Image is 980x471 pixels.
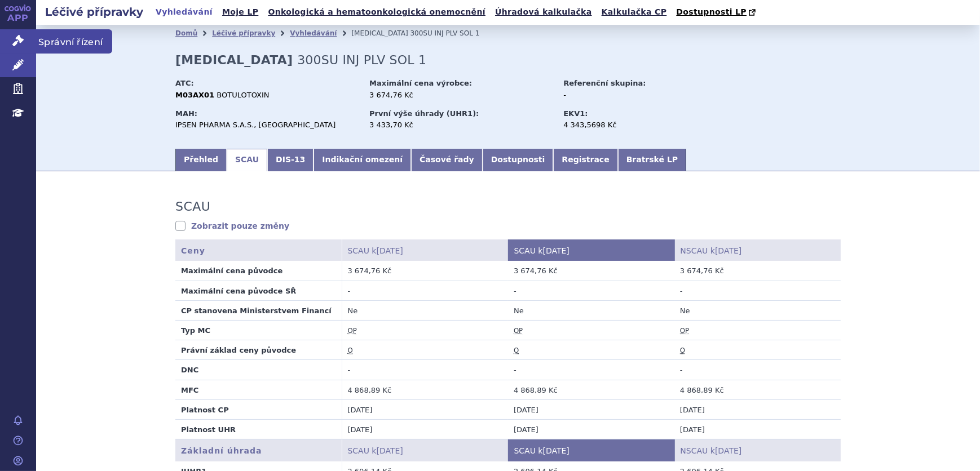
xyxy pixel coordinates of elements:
[508,261,674,281] td: 3 674,76 Kč
[715,246,741,255] span: [DATE]
[618,149,686,171] a: Bratrské LP
[175,199,210,214] h3: SCAU
[219,5,262,20] a: Moje LP
[508,439,674,461] th: SCAU k
[181,306,332,315] strong: CP stanovena Ministerstvem Financí
[563,90,690,100] div: -
[674,380,841,399] td: 4 868,89 Kč
[351,29,408,37] span: [MEDICAL_DATA]
[369,90,553,100] div: 3 674,76 Kč
[342,281,508,300] td: -
[342,360,508,380] td: -
[212,29,275,37] a: Léčivé přípravky
[508,281,674,300] td: -
[483,149,554,171] a: Dostupnosti
[348,327,357,335] abbr: regulace obchodní přirážky, výrobní cena nepodléhá regulaci podle cenového předpisu MZ ČR
[674,281,841,300] td: -
[543,246,570,255] span: [DATE]
[175,29,197,37] a: Domů
[674,420,841,439] td: [DATE]
[411,149,483,171] a: Časové řady
[508,399,674,419] td: [DATE]
[674,360,841,380] td: -
[175,120,359,130] div: IPSEN PHARMA S.A.S., [GEOGRAPHIC_DATA]
[297,53,426,67] span: 300SU INJ PLV SOL 1
[563,120,690,130] div: 4 343,5698 Kč
[181,366,198,374] strong: DNC
[175,91,214,99] strong: M03AX01
[680,346,685,355] abbr: ohlášená cena původce
[342,439,508,461] th: SCAU k
[342,399,508,419] td: [DATE]
[227,149,267,171] a: SCAU
[543,446,570,455] span: [DATE]
[264,5,489,20] a: Onkologická a hematoonkologická onemocnění
[508,420,674,439] td: [DATE]
[563,79,646,87] strong: Referenční skupina:
[181,326,210,335] strong: Typ MC
[680,327,689,335] abbr: regulace obchodní přirážky, výrobní cena nepodléhá regulaci podle cenového předpisu MZ ČR
[342,300,508,320] td: Ne
[377,246,403,255] span: [DATE]
[676,7,747,16] span: Dostupnosti LP
[181,386,198,394] strong: MFC
[674,399,841,419] td: [DATE]
[674,439,841,461] th: NSCAU k
[342,420,508,439] td: [DATE]
[674,300,841,320] td: Ne
[181,425,236,434] strong: Platnost UHR
[674,261,841,281] td: 3 674,76 Kč
[181,346,296,354] strong: Právní základ ceny původce
[175,239,342,261] th: Ceny
[514,327,523,335] abbr: regulace obchodní přirážky, výrobní cena nepodléhá regulaci podle cenového předpisu MZ ČR
[348,346,353,355] abbr: ohlášená cena původce
[563,109,588,118] strong: EKV1:
[36,4,152,20] h2: Léčivé přípravky
[508,239,674,261] th: SCAU k
[175,220,289,232] a: Zobrazit pouze změny
[377,446,403,455] span: [DATE]
[217,91,269,99] span: BOTULOTOXIN
[508,360,674,380] td: -
[36,29,112,53] span: Správní řízení
[508,380,674,399] td: 4 868,89 Kč
[369,120,553,130] div: 3 433,70 Kč
[175,149,227,171] a: Přehled
[410,29,480,37] span: 300SU INJ PLV SOL 1
[342,380,508,399] td: 4 868,89 Kč
[175,53,293,67] strong: [MEDICAL_DATA]
[673,5,761,20] a: Dostupnosti LP
[508,300,674,320] td: Ne
[181,406,229,414] strong: Platnost CP
[314,149,411,171] a: Indikační omezení
[598,5,670,20] a: Kalkulačka CP
[715,446,741,455] span: [DATE]
[553,149,617,171] a: Registrace
[175,79,194,87] strong: ATC:
[290,29,337,37] a: Vyhledávání
[342,261,508,281] td: 3 674,76 Kč
[514,346,519,355] abbr: ohlášená cena původce
[369,79,472,87] strong: Maximální cena výrobce:
[674,239,841,261] th: NSCAU k
[152,5,216,20] a: Vyhledávání
[342,239,508,261] th: SCAU k
[175,439,342,461] th: Základní úhrada
[369,109,479,118] strong: První výše úhrady (UHR1):
[492,5,595,20] a: Úhradová kalkulačka
[181,266,282,275] strong: Maximální cena původce
[267,149,314,171] a: DIS-13
[175,109,197,118] strong: MAH:
[181,287,296,295] strong: Maximální cena původce SŘ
